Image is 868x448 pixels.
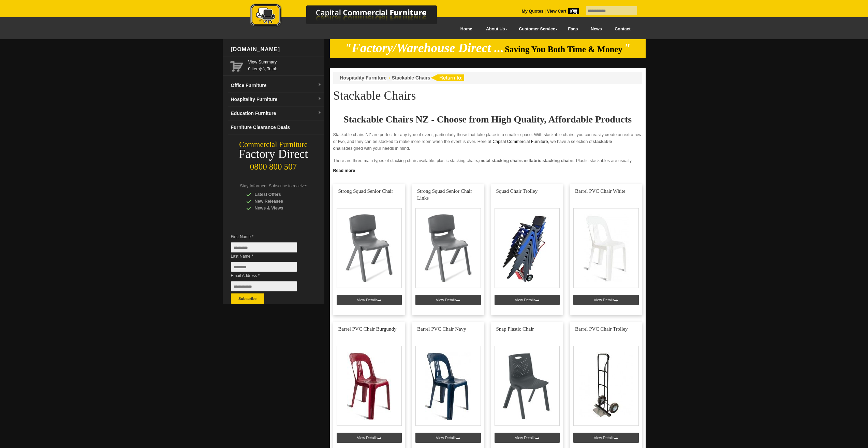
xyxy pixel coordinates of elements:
[546,9,579,14] a: View Cart0
[231,242,297,252] input: First Name *
[318,97,322,101] img: dropdown
[231,262,297,272] input: Last Name *
[623,41,631,55] em: "
[530,158,574,163] strong: fabric stacking chairs
[479,21,511,37] a: About Us
[231,293,264,304] button: Subscribe
[430,74,464,81] img: return to
[223,149,324,159] div: Factory Direct
[344,41,504,55] em: "Factory/Warehouse Direct ...
[584,21,608,37] a: News
[248,59,322,71] span: 0 item(s), Total:
[223,140,324,149] div: Commercial Furniture
[330,165,646,174] a: Click to read more
[343,114,632,125] strong: Stackable Chairs NZ - Choose from High Quality, Affordable Products
[231,3,470,28] img: Capital Commercial Furniture Logo
[231,253,307,260] span: Last Name *
[608,21,637,37] a: Contact
[231,272,307,279] span: Email Address *
[511,21,561,37] a: Customer Service
[231,233,307,240] span: First Name *
[269,184,307,188] span: Subscribe to receive:
[228,106,324,120] a: Education Furnituredropdown
[492,139,548,144] a: Capital Commercial Furniture
[333,131,642,152] p: Stackable chairs NZ are perfect for any type of event, particularly those that take place in a sm...
[228,120,324,134] a: Furniture Clearance Deals
[479,158,523,163] strong: metal stacking chairs
[223,159,324,172] div: 0800 800 507
[562,21,585,37] a: Faqs
[248,59,322,66] a: View Summary
[231,3,470,30] a: Capital Commercial Furniture Logo
[240,184,267,188] span: Stay Informed
[568,8,579,14] span: 0
[246,198,311,205] div: New Releases
[228,39,324,60] div: [DOMAIN_NAME]
[318,83,322,87] img: dropdown
[340,75,387,81] a: Hospitality Furniture
[228,78,324,92] a: Office Furnituredropdown
[231,281,297,291] input: Email Address *
[505,45,622,54] span: Saving You Both Time & Money
[392,75,430,81] a: Stackable Chairs
[246,191,311,198] div: Latest Offers
[333,89,642,102] h1: Stackable Chairs
[522,9,544,14] a: My Quotes
[388,74,390,81] li: ›
[228,92,324,106] a: Hospitality Furnituredropdown
[318,111,322,115] img: dropdown
[333,157,642,178] p: There are three main types of stacking chair available: plastic stacking chairs, and . Plastic st...
[246,205,311,212] div: News & Views
[547,9,579,14] strong: View Cart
